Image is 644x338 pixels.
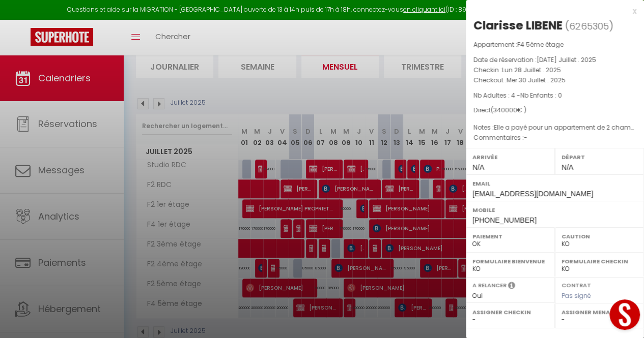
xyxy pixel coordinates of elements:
span: 340000 [493,106,517,114]
p: Appartement : [473,40,636,50]
div: Direct [473,106,636,115]
p: Date de réservation : [473,55,636,65]
label: Assigner Menage [562,307,637,317]
label: Départ [562,152,637,162]
span: N/A [562,163,573,171]
p: Checkin : [473,65,636,75]
span: F4 5ème étage [517,40,564,49]
label: Mobile [472,205,637,215]
span: Nb Adultes : 4 - [473,91,562,100]
p: Checkout : [473,75,636,85]
span: - [524,133,527,142]
i: Sélectionner OUI si vous souhaiter envoyer les séquences de messages post-checkout [508,281,515,292]
span: Mer 30 Juillet . 2025 [507,76,566,84]
span: ( ) [565,19,613,33]
span: [DATE] Juillet . 2025 [537,55,596,64]
p: Commentaires : [473,133,636,143]
label: Formulaire Checkin [562,256,637,266]
div: x [466,5,636,17]
label: Paiement [472,231,548,241]
span: 6265305 [569,20,609,33]
label: Assigner Checkin [472,307,548,317]
label: Email [472,178,637,189]
span: Lun 28 Juillet . 2025 [502,66,561,74]
span: ( € ) [491,106,526,114]
span: Nb Enfants : 0 [520,91,562,100]
iframe: LiveChat chat widget [601,295,644,338]
label: Arrivée [472,152,548,162]
span: Pas signé [562,291,591,300]
label: Contrat [562,281,591,288]
span: N/A [472,163,484,171]
span: [PHONE_NUMBER] [472,216,537,224]
label: A relancer [472,281,507,290]
div: Clarisse LIBENE [473,17,563,34]
label: Caution [562,231,637,241]
p: Notes : [473,122,636,133]
span: [EMAIL_ADDRESS][DOMAIN_NAME] [472,190,593,198]
label: Formulaire Bienvenue [472,256,548,266]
